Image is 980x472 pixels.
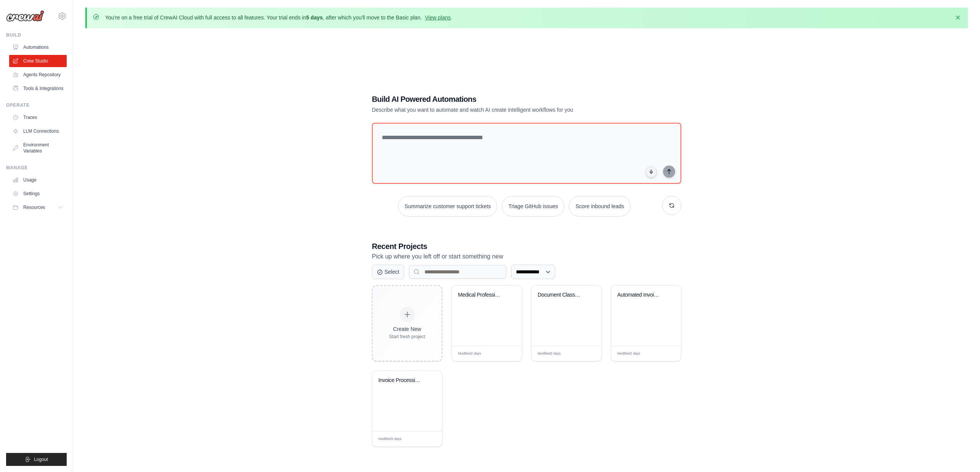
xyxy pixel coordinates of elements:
[23,204,45,210] span: Resources
[389,334,425,340] div: Start fresh project
[9,41,67,53] a: Automations
[372,94,628,104] h1: Build AI Powered Automations
[9,174,67,186] a: Usage
[502,196,564,217] button: Triage GitHub issues
[662,196,681,215] button: Get new suggestions
[9,139,67,157] a: Environment Variables
[9,111,67,124] a: Traces
[9,55,67,67] a: Crew Studio
[583,351,590,356] span: Edit
[9,82,67,95] a: Tools & Integrations
[389,325,425,333] div: Create New
[424,436,431,442] span: Edit
[504,351,510,356] span: Edit
[6,10,44,22] img: Logo
[398,196,497,217] button: Summarize customer support tickets
[372,252,681,262] p: Pick up where you left off or start something new
[6,453,67,466] button: Logout
[9,125,67,137] a: LLM Connections
[617,351,641,356] span: Modified 2 days
[372,241,681,252] h3: Recent Projects
[663,351,669,356] span: Edit
[34,456,48,462] span: Logout
[378,377,424,384] div: Invoice Processing Automation
[6,165,67,171] div: Manage
[458,292,504,299] div: Medical Professional Background Verification
[617,292,663,299] div: Automated Invoice Processing System
[645,166,657,178] button: Click to speak your automation idea
[9,69,67,81] a: Agents Repository
[425,14,450,21] a: View plans
[372,106,628,114] p: Describe what you want to automate and watch AI create intelligent workflows for you
[9,188,67,200] a: Settings
[6,32,67,38] div: Build
[372,265,404,279] button: Select
[538,351,561,356] span: Modified 2 days
[6,102,67,108] div: Operate
[538,292,584,299] div: Document Classification and Information Extraction
[569,196,631,217] button: Score inbound leads
[306,14,323,21] strong: 5 days
[9,201,67,214] button: Resources
[105,14,452,21] p: You're on a free trial of CrewAI Cloud with full access to all features. Your trial ends in , aft...
[458,351,481,356] span: Modified 2 days
[378,437,402,442] span: Modified 3 days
